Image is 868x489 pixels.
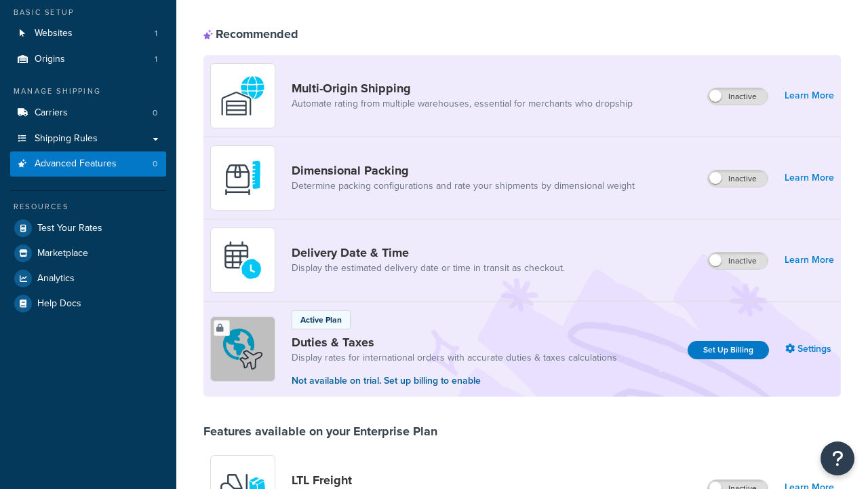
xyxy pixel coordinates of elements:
[37,248,88,259] span: Marketplace
[10,151,166,177] a: Advanced Features0
[292,351,617,365] a: Display rates for international orders with accurate duties & taxes calculations
[10,216,166,240] a: Test Your Rates
[219,72,267,120] img: WatD5o0RtDAAAAAElFTkSuQmCC
[37,273,75,285] span: Analytics
[155,28,157,39] span: 1
[10,241,166,266] a: Marketplace
[219,154,267,202] img: DTVBYsAAAAAASUVORK5CYII=
[688,341,769,359] a: Set Up Billing
[10,21,166,46] a: Websites1
[10,266,166,291] a: Analytics
[10,201,166,213] div: Resources
[153,107,157,119] span: 0
[153,158,157,170] span: 0
[37,298,81,310] span: Help Docs
[708,88,768,105] label: Inactive
[292,81,633,96] a: Multi-Origin Shipping
[35,107,68,119] span: Carriers
[10,126,166,151] a: Shipping Rules
[10,101,166,126] a: Carriers0
[219,236,267,284] img: gfkeb5ejjkALwAAAABJRU5ErkJggg==
[10,86,166,97] div: Manage Shipping
[10,151,166,177] li: Advanced Features
[785,86,834,105] a: Learn More
[292,245,565,260] a: Delivery Date & Time
[785,251,834,270] a: Learn More
[35,158,117,170] span: Advanced Features
[708,170,768,187] label: Inactive
[708,253,768,269] label: Inactive
[10,7,166,18] div: Basic Setup
[292,335,617,350] a: Duties & Taxes
[35,133,98,145] span: Shipping Rules
[300,314,342,326] p: Active Plan
[785,340,834,359] a: Settings
[292,261,565,275] a: Display the estimated delivery date or time in transit as checkout.
[203,26,298,41] div: Recommended
[37,223,102,234] span: Test Your Rates
[292,179,635,193] a: Determine packing configurations and rate your shipments by dimensional weight
[10,291,166,316] a: Help Docs
[292,163,635,178] a: Dimensional Packing
[292,97,633,111] a: Automate rating from multiple warehouses, essential for merchants who dropship
[35,28,73,39] span: Websites
[292,473,571,488] a: LTL Freight
[10,21,166,46] li: Websites
[10,47,166,72] li: Origins
[10,47,166,72] a: Origins1
[203,424,437,439] div: Features available on your Enterprise Plan
[821,441,854,475] button: Open Resource Center
[292,374,617,388] p: Not available on trial. Set up billing to enable
[10,101,166,126] li: Carriers
[35,54,65,65] span: Origins
[785,168,834,187] a: Learn More
[155,54,157,65] span: 1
